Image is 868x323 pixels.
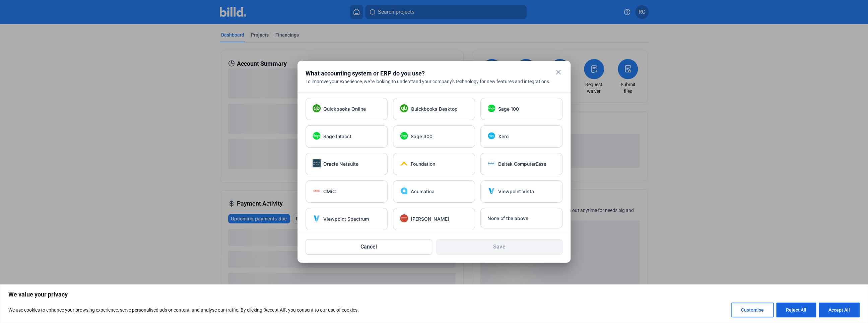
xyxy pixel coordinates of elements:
button: Reject All [776,303,816,317]
button: Accept All [819,303,860,317]
span: Quickbooks Desktop [411,106,458,112]
button: Customise [731,303,774,317]
mat-icon: close [554,68,562,76]
span: Quickbooks Online [323,106,366,112]
div: To improve your experience, we're looking to understand your company's technology for new feature... [306,78,562,85]
span: Sage Intacct [323,133,351,140]
span: Viewpoint Vista [498,188,534,195]
div: What accounting system or ERP do you use? [306,69,546,78]
span: CMiC [323,188,336,195]
span: Deltek ComputerEase [498,161,546,167]
span: Foundation [411,161,435,167]
span: Oracle Netsuite [323,161,358,167]
button: Save [436,239,563,255]
span: Acumatica [411,188,435,195]
p: We value your privacy [8,290,860,299]
span: Sage 300 [411,133,432,140]
span: Viewpoint Spectrum [323,216,369,222]
button: Cancel [306,239,432,255]
span: Sage 100 [498,106,519,112]
span: [PERSON_NAME] [411,216,449,222]
span: Xero [498,133,509,140]
p: We use cookies to enhance your browsing experience, serve personalised ads or content, and analys... [8,306,359,314]
span: None of the above [487,215,528,222]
